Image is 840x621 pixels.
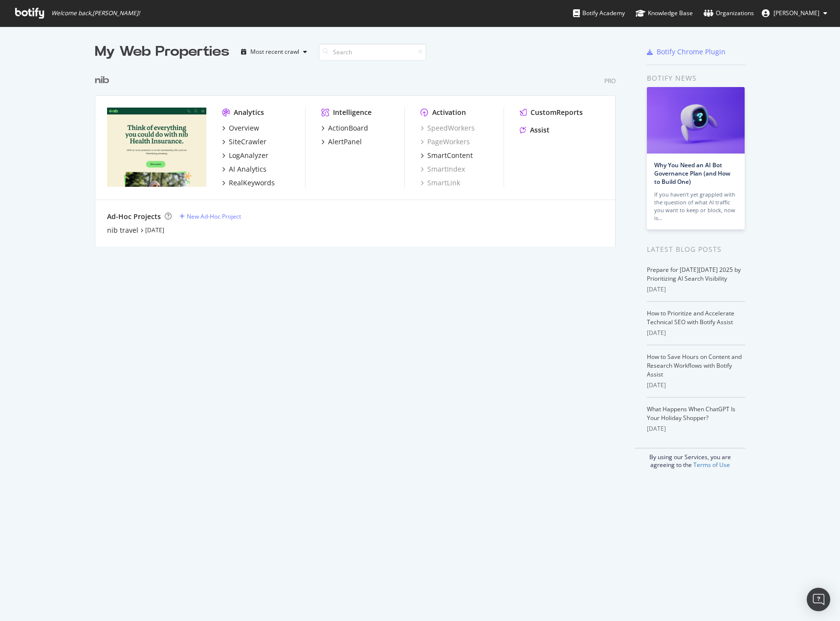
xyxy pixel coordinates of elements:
[635,448,745,469] div: By using our Services, you are agreeing to the
[107,212,161,222] div: Ad-Hoc Projects
[647,266,741,283] a: Prepare for [DATE][DATE] 2025 by Prioritizing AI Search Visibility
[693,461,730,469] a: Terms of Use
[647,244,745,255] div: Latest Blog Posts
[774,9,819,17] span: Callan Hoppe
[647,47,726,57] a: Botify Chrome Plugin
[636,8,693,18] div: Knowledge Base
[420,151,473,160] a: SmartContent
[95,73,109,88] div: nib
[647,424,745,433] div: [DATE]
[647,309,734,326] a: How to Prioritize and Accelerate Technical SEO with Botify Assist
[107,108,206,187] img: www.nib.com.au
[654,161,730,186] a: Why You Need an AI Bot Governance Plan (and How to Build One)
[420,137,470,147] a: PageWorkers
[229,123,259,133] div: Overview
[95,42,229,62] div: My Web Properties
[229,178,275,188] div: RealKeywords
[51,9,140,17] span: Welcome back, [PERSON_NAME] !
[420,178,460,188] a: SmartLink
[704,8,754,18] div: Organizations
[573,8,625,18] div: Botify Academy
[328,137,362,147] div: AlertPanel
[333,108,372,117] div: Intelligence
[321,123,368,133] a: ActionBoard
[237,44,311,60] button: Most recent crawl
[427,151,473,160] div: SmartContent
[530,125,550,135] div: Assist
[754,5,835,21] button: [PERSON_NAME]
[319,44,426,61] input: Search
[647,329,745,337] div: [DATE]
[222,164,266,174] a: AI Analytics
[647,73,745,84] div: Botify news
[520,125,550,135] a: Assist
[234,108,264,117] div: Analytics
[222,137,266,147] a: SiteCrawler
[420,164,465,174] a: SmartIndex
[321,137,362,147] a: AlertPanel
[95,73,113,88] a: nib
[647,381,745,390] div: [DATE]
[531,108,583,117] div: CustomReports
[95,62,623,246] div: grid
[187,212,241,221] div: New Ad-Hoc Project
[229,164,266,174] div: AI Analytics
[657,47,726,57] div: Botify Chrome Plugin
[654,191,737,222] div: If you haven’t yet grappled with the question of what AI traffic you want to keep or block, now is…
[647,405,735,422] a: What Happens When ChatGPT Is Your Holiday Shopper?
[250,49,299,55] div: Most recent crawl
[107,225,138,235] a: nib travel
[647,353,742,378] a: How to Save Hours on Content and Research Workflows with Botify Assist
[222,178,275,188] a: RealKeywords
[222,123,259,133] a: Overview
[432,108,466,117] div: Activation
[647,87,745,154] img: Why You Need an AI Bot Governance Plan (and How to Build One)
[647,285,745,294] div: [DATE]
[328,123,368,133] div: ActionBoard
[229,151,268,160] div: LogAnalyzer
[807,588,830,611] div: Open Intercom Messenger
[520,108,583,117] a: CustomReports
[229,137,266,147] div: SiteCrawler
[179,212,241,221] a: New Ad-Hoc Project
[145,226,164,234] a: [DATE]
[222,151,268,160] a: LogAnalyzer
[420,123,475,133] a: SpeedWorkers
[604,77,616,85] div: Pro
